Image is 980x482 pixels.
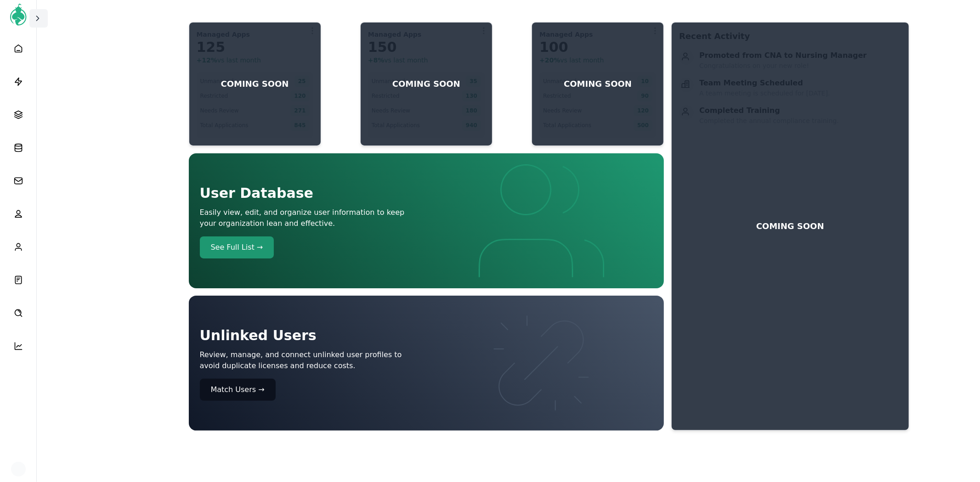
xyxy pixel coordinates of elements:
a: Match Users → [200,379,423,401]
h1: User Database [200,183,423,203]
img: Dashboard Users [430,164,653,277]
a: See Full List → [200,236,423,258]
button: See Full List → [200,236,274,258]
p: Review, manage, and connect unlinked user profiles to avoid duplicate licenses and reduce costs. [200,349,423,371]
h1: Unlinked Users [200,325,423,346]
p: Easily view, edit, and organize user information to keep your organization lean and effective. [200,207,423,229]
img: Dashboard Users [430,307,653,420]
p: COMING SOON [392,78,460,90]
p: COMING SOON [564,78,632,90]
p: COMING SOON [756,220,824,233]
p: COMING SOON [221,78,289,90]
img: AccessGenie Logo [7,4,29,26]
button: Match Users → [200,379,276,401]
